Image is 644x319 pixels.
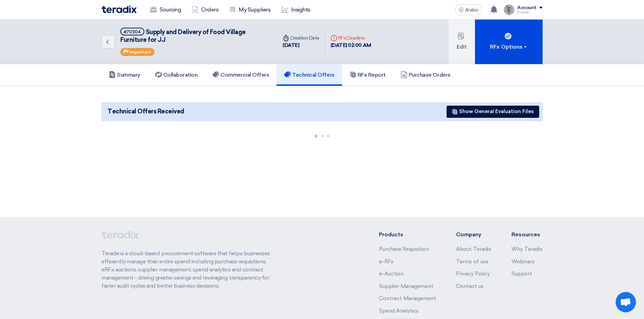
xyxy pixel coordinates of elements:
[201,6,218,13] font: Orders
[379,271,404,277] a: e-Auction
[511,259,534,265] a: Webinars
[129,50,151,54] font: Important
[456,231,481,238] font: Company
[205,64,277,86] a: Commercial Offers
[393,64,458,86] a: Purchase Orders
[277,64,342,86] a: Technical Offers
[101,5,137,13] img: Teradix logo
[447,106,539,118] button: Show General Evaluation Files
[504,4,515,15] img: IMG_1753965247717.jpg
[459,108,534,114] font: Show General Evaluation Files
[292,72,334,78] font: Technical Offers
[148,64,205,86] a: Collaboration
[120,28,269,44] h5: Supply and Delivery of Food Village Furniture for JJ
[224,2,276,17] a: My Suppliers
[379,246,429,252] a: Purchase Requisition
[186,2,224,17] a: Orders
[455,4,482,15] button: Arabic
[475,20,543,64] button: RFx Options
[342,64,393,86] a: RFx Report
[456,246,491,252] a: About Teradix
[616,292,636,312] a: Open chat
[449,20,475,64] button: Edit
[379,295,436,301] a: Contract Management
[290,35,319,41] font: Creation Date
[511,271,532,277] a: Support
[465,7,479,13] font: Arabic
[379,283,433,289] a: Supplier Management
[379,308,419,314] a: Spend Analytics
[291,6,310,13] font: Insights
[379,231,403,238] font: Products
[220,72,269,78] font: Commercial Offers
[124,29,141,34] font: #70304
[338,35,365,41] font: RFx Deadline
[409,72,451,78] font: Purchase Orders
[276,2,316,17] a: Insights
[456,283,483,289] a: Contact us
[120,28,246,44] font: Supply and Delivery of Food Village Furniture for JJ
[331,42,371,48] font: [DATE] 02:00 AM
[456,271,490,277] a: Privacy Policy
[239,6,270,13] font: My Suppliers
[511,246,543,252] a: Why Teradix
[145,2,186,17] a: Sourcing
[160,6,181,13] font: Sourcing
[517,5,536,10] font: Account
[358,72,386,78] font: RFx Report
[456,259,488,265] a: Terms of use
[163,72,198,78] font: Collaboration
[517,10,529,15] font: Dowel
[490,44,523,50] font: RFx Options
[108,108,184,115] font: Technical Offers Received
[101,250,270,289] font: Teradix is a cloud-based procurement software that helps businesses efficiently manage their enti...
[457,44,467,50] font: Edit
[283,42,299,48] font: [DATE]
[101,64,148,86] a: Summary
[511,231,540,238] font: Resources
[379,259,393,265] a: e-RFx
[117,72,140,78] font: Summary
